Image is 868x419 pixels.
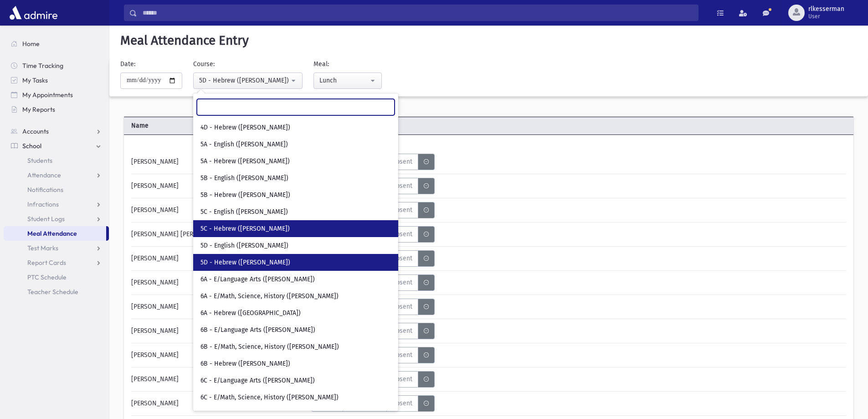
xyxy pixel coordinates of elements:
span: Absent [392,253,412,263]
img: AdmirePro [7,4,60,22]
span: PTC Schedule [27,273,67,281]
span: Infractions [27,200,59,208]
span: Absent [392,229,412,239]
span: 4D - Hebrew ([PERSON_NAME]) [200,123,290,132]
span: User [808,13,844,20]
span: Student Logs [27,215,65,223]
span: Teacher Schedule [27,288,78,296]
a: My Appointments [4,88,109,102]
a: Teacher Schedule [4,285,109,299]
a: My Tasks [4,73,109,88]
span: Time Tracking [22,62,63,70]
span: Students [27,156,52,165]
button: 5D - Hebrew (Mrs. Spiegel) [193,72,303,89]
label: Date: [120,59,135,69]
span: [PERSON_NAME] [131,302,179,311]
span: [PERSON_NAME] [131,278,179,287]
span: My Reports [22,105,55,114]
span: Absent [392,205,412,215]
label: Meal: [313,59,329,69]
span: My Tasks [22,76,48,84]
a: Notifications [4,182,109,197]
input: Search [197,99,395,115]
a: PTC Schedule [4,270,109,285]
span: 6C - E/Language Arts ([PERSON_NAME]) [200,376,315,385]
a: Accounts [4,124,109,139]
span: 6B - E/Math, Science, History ([PERSON_NAME]) [200,342,339,352]
span: [PERSON_NAME] [131,374,179,384]
a: Home [4,36,109,51]
span: [PERSON_NAME] [131,181,179,191]
a: Test Marks [4,241,109,255]
span: 5C - Hebrew ([PERSON_NAME]) [200,224,290,233]
span: Absent [392,302,412,311]
h5: Meal Attendance Entry [117,33,861,48]
span: 6A - E/Language Arts ([PERSON_NAME]) [200,275,315,284]
span: Absent [392,157,412,166]
a: Time Tracking [4,58,109,73]
span: 6C - E/Math, Science, History ([PERSON_NAME]) [200,393,339,402]
span: [PERSON_NAME] [PERSON_NAME] [131,229,228,239]
span: 5D - English ([PERSON_NAME]) [200,241,288,250]
span: Absent [392,326,412,336]
div: 5D - Hebrew ([PERSON_NAME]) [199,76,289,85]
span: Accounts [22,127,49,135]
span: 5D - Hebrew ([PERSON_NAME]) [200,258,290,267]
span: Absent [392,181,412,191]
span: Meal Attendance [27,229,77,238]
span: 5A - Hebrew ([PERSON_NAME]) [200,157,290,166]
span: 5A - English ([PERSON_NAME]) [200,140,288,149]
a: Attendance [4,168,109,182]
label: Course: [193,59,215,69]
span: 6B - Hebrew ([PERSON_NAME]) [200,359,290,368]
span: 6A - E/Math, Science, History ([PERSON_NAME]) [200,292,339,301]
span: Test Marks [27,244,58,252]
span: Notifications [27,186,63,194]
span: [PERSON_NAME] [131,350,179,360]
span: rlkesserman [808,5,844,13]
span: 6B - E/Language Arts ([PERSON_NAME]) [200,326,315,335]
span: [PERSON_NAME] [131,157,179,166]
span: Home [22,40,40,48]
span: 5B - Hebrew ([PERSON_NAME]) [200,191,290,200]
span: School [22,142,41,150]
span: Absent [392,374,412,384]
span: [PERSON_NAME] [131,253,179,263]
a: My Reports [4,102,109,117]
span: Name [124,121,306,130]
a: Report Cards [4,255,109,270]
a: Student Logs [4,212,109,226]
div: Lunch [319,76,369,85]
span: Absent [392,350,412,360]
span: My Appointments [22,91,73,99]
span: 5B - English ([PERSON_NAME]) [200,174,288,183]
span: 5C - English ([PERSON_NAME]) [200,207,288,217]
span: [PERSON_NAME] [131,326,179,336]
span: Attendance [27,171,61,179]
span: [PERSON_NAME] [131,205,179,215]
a: School [4,139,109,153]
span: Report Cards [27,259,66,267]
span: [PERSON_NAME] [131,398,179,408]
a: Infractions [4,197,109,212]
span: 6A - Hebrew ([GEOGRAPHIC_DATA]) [200,309,301,318]
span: Absent [392,398,412,408]
button: Lunch [313,72,382,89]
a: Students [4,153,109,168]
input: Search [137,5,698,21]
a: Meal Attendance [4,226,106,241]
span: Absent [392,278,412,287]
